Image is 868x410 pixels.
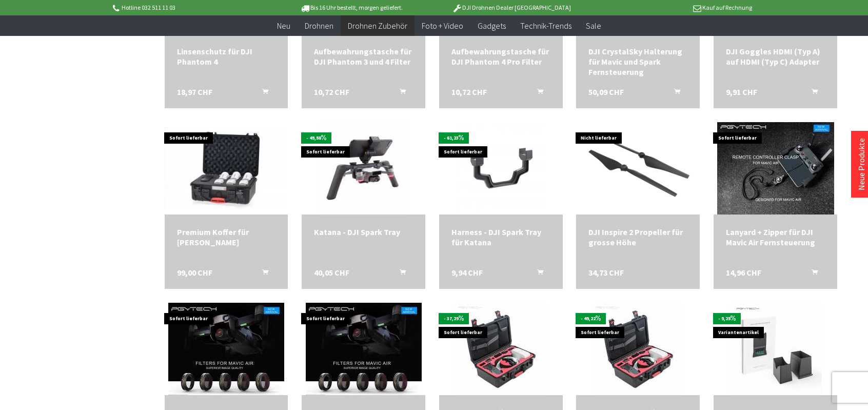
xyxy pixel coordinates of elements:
[348,21,407,31] span: Drohnen Zubehör
[314,87,349,97] span: 10,72 CHF
[455,122,547,214] img: Harness - DJI Spark Tray für Katana
[726,267,761,278] span: 14,96 CHF
[478,21,506,31] span: Gadgets
[451,227,550,247] a: Harness - DJI Spark Tray für Katana 9,94 CHF In den Warenkorb
[341,15,415,36] a: Drohnen Zubehör
[588,227,687,247] div: DJI Inspire 2 Propeller für grosse Höhe
[387,267,412,281] button: In den Warenkorb
[726,227,825,247] div: Lanyard + Zipper für DJI Mavic Air Fernsteuerung
[726,46,825,67] div: DJI Goggles HDMI (Typ A) auf HDMI (Typ C) Adapter
[856,138,866,190] a: Neue Produkte
[451,227,550,247] div: Harness - DJI Spark Tray für Katana
[799,267,824,281] button: In den Warenkorb
[271,2,431,14] p: Bis 16 Uhr bestellt, morgen geliefert.
[451,46,550,67] div: Aufbewahrungstasche für DJI Phantom 4 Pro Filter
[277,21,290,31] span: Neu
[576,127,700,210] img: DJI Inspire 2 Propeller für grosse Höhe
[177,267,212,278] span: 99,00 CHF
[165,127,288,210] img: Premium Koffer für DJI Akkus
[177,46,276,67] a: Linsenschutz für DJI Phantom 4 18,97 CHF In den Warenkorb
[318,122,410,214] img: Katana - DJI Spark Tray
[588,46,687,77] a: DJI CrystalSky Halterung für Mavic und Spark Fernsteuerung 50,09 CHF In den Warenkorb
[298,15,341,36] a: Drohnen
[431,2,591,14] p: DJI Drohnen Dealer [GEOGRAPHIC_DATA]
[111,2,271,14] p: Hotline 032 511 11 03
[250,87,274,100] button: In den Warenkorb
[177,46,276,67] div: Linsenschutz für DJI Phantom 4
[422,21,463,31] span: Foto + Video
[306,303,422,395] img: Polfilterset für DJI Mavic Air (ND4-PL, ND8-PL, ND16-PL, ND32-PL)
[177,227,276,247] a: Premium Koffer für [PERSON_NAME] 99,00 CHF In den Warenkorb
[250,267,274,281] button: In den Warenkorb
[726,87,757,97] span: 9,91 CHF
[525,267,549,281] button: In den Warenkorb
[588,267,624,278] span: 34,73 CHF
[470,15,513,36] a: Gadgets
[799,87,824,100] button: In den Warenkorb
[305,21,333,31] span: Drohnen
[314,46,413,67] div: Aufbewahrungstasche für DJI Phantom 3 und 4 Filter
[387,87,412,100] button: In den Warenkorb
[592,303,684,395] img: Premium Rollkoffer für DJI Goggles und Mavic Pro
[177,87,212,97] span: 18,97 CHF
[415,15,470,36] a: Foto + Video
[717,122,834,214] img: Lanyard + Zipper für DJI Mavic Air Fernsteuerung
[314,267,349,278] span: 40,05 CHF
[525,87,549,100] button: In den Warenkorb
[588,46,687,77] div: DJI CrystalSky Halterung für Mavic und Spark Fernsteuerung
[588,87,624,97] span: 50,09 CHF
[270,15,298,36] a: Neu
[726,227,825,247] a: Lanyard + Zipper für DJI Mavic Air Fernsteuerung 14,96 CHF In den Warenkorb
[451,87,487,97] span: 10,72 CHF
[168,303,284,395] img: Filterset für DJI Mavic Air (ND4, ND8, ND16, ND32)
[177,227,276,247] div: Premium Koffer für [PERSON_NAME]
[726,46,825,67] a: DJI Goggles HDMI (Typ A) auf HDMI (Typ C) Adapter 9,91 CHF In den Warenkorb
[314,46,413,67] a: Aufbewahrungstasche für DJI Phantom 3 und 4 Filter 10,72 CHF In den Warenkorb
[451,267,483,278] span: 9,94 CHF
[520,21,571,31] span: Technik-Trends
[586,21,601,31] span: Sale
[314,227,413,237] div: Katana - DJI Spark Tray
[579,15,608,36] a: Sale
[513,15,579,36] a: Technik-Trends
[451,46,550,67] a: Aufbewahrungstasche für DJI Phantom 4 Pro Filter 10,72 CHF In den Warenkorb
[591,2,752,14] p: Kauf auf Rechnung
[729,303,822,395] img: Blendschutz/Sonnenschutz Pro für Tablet
[662,87,686,100] button: In den Warenkorb
[588,227,687,247] a: DJI Inspire 2 Propeller für grosse Höhe 34,73 CHF
[455,303,547,395] img: Premium Koffer für DJI Goggles und Mavic
[314,227,413,237] a: Katana - DJI Spark Tray 40,05 CHF In den Warenkorb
